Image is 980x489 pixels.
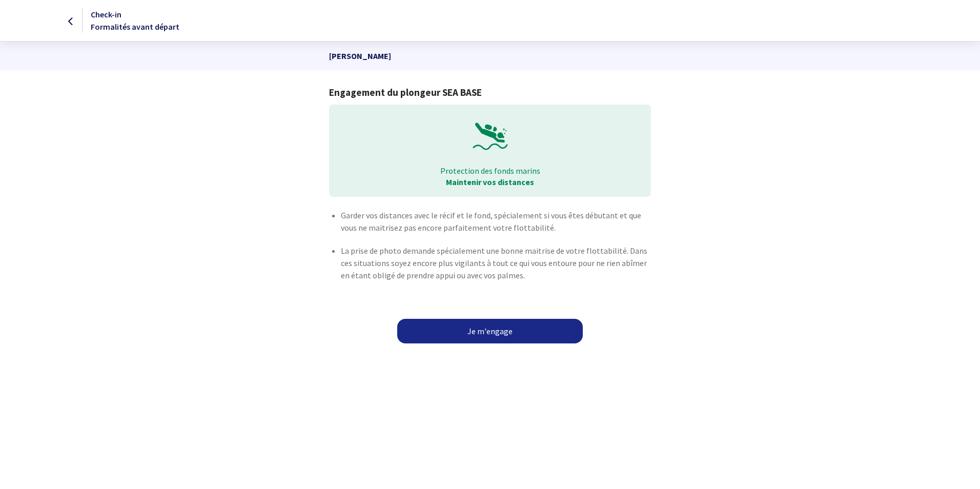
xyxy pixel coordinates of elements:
[336,165,643,176] p: Protection des fonds marins
[446,177,534,187] strong: Maintenir vos distances
[341,209,650,234] p: Garder vos distances avec le récif et le fond, spécialement si vous êtes débutant et que vous ne ...
[341,244,650,281] p: La prise de photo demande spécialement une bonne maitrise de votre flottabilité. Dans ces situati...
[91,9,179,32] span: Check-in Formalités avant départ
[329,42,650,70] p: [PERSON_NAME]
[329,87,650,98] h1: Engagement du plongeur SEA BASE
[397,319,583,343] a: Je m'engage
